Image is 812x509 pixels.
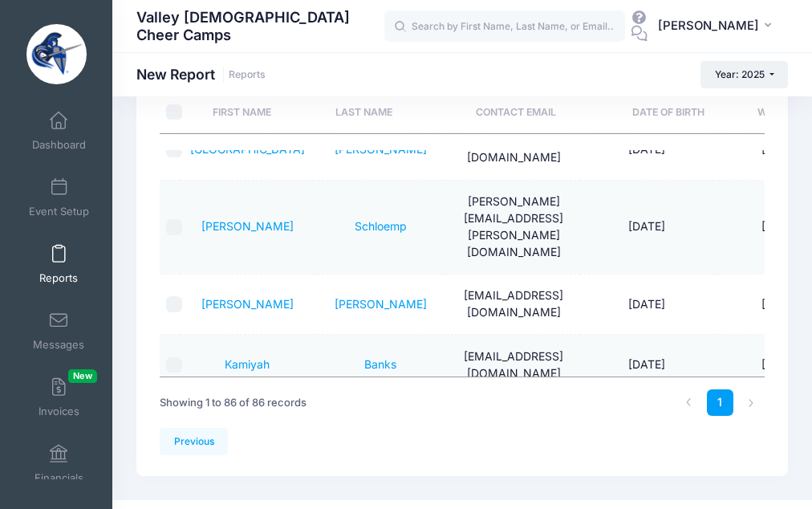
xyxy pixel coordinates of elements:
[21,303,97,359] a: Messages
[447,120,580,180] td: [EMAIL_ADDRESS][DOMAIN_NAME]
[181,91,302,133] th: First Name: activate to sort column ascending
[68,369,97,383] span: New
[335,297,427,311] a: [PERSON_NAME]
[607,91,729,133] th: Date of Birth: activate to sort column ascending
[39,405,79,418] span: Invoices
[303,91,425,133] th: Last Name: activate to sort column ascending
[201,297,294,311] a: [PERSON_NAME]
[628,142,665,156] span: [DATE]
[35,471,83,485] span: Financials
[229,69,266,81] a: Reports
[658,17,759,35] span: [PERSON_NAME]
[29,205,89,218] span: Event Setup
[160,428,228,455] a: Previous
[364,357,396,371] a: Banks
[700,61,788,88] button: Year: 2025
[21,236,97,292] a: Reports
[425,91,607,133] th: Contact Email: activate to sort column ascending
[21,103,97,159] a: Dashboard
[447,335,580,395] td: [EMAIL_ADDRESS][DOMAIN_NAME]
[190,142,305,156] a: [GEOGRAPHIC_DATA]
[21,369,97,426] a: InvoicesNew
[335,142,427,156] a: [PERSON_NAME]
[384,10,625,43] input: Search by First Name, Last Name, or Email...
[707,389,733,416] a: 1
[33,338,84,352] span: Messages
[39,271,78,285] span: Reports
[447,181,580,275] td: [PERSON_NAME][EMAIL_ADDRESS][PERSON_NAME][DOMAIN_NAME]
[225,357,270,371] a: Kamiyah
[628,357,665,371] span: [DATE]
[21,436,97,492] a: Financials
[21,169,97,226] a: Event Setup
[136,66,266,83] h1: New Report
[160,385,307,421] div: Showing 1 to 86 of 86 records
[355,219,407,233] a: Schloemp
[447,275,580,335] td: [EMAIL_ADDRESS][DOMAIN_NAME]
[32,138,86,152] span: Dashboard
[715,68,765,80] span: Year: 2025
[648,8,788,45] button: [PERSON_NAME]
[628,219,665,233] span: [DATE]
[136,6,384,46] h1: Valley [DEMOGRAPHIC_DATA] Cheer Camps
[201,219,294,233] a: [PERSON_NAME]
[628,297,665,311] span: [DATE]
[26,24,87,84] img: Valley Christian Cheer Camps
